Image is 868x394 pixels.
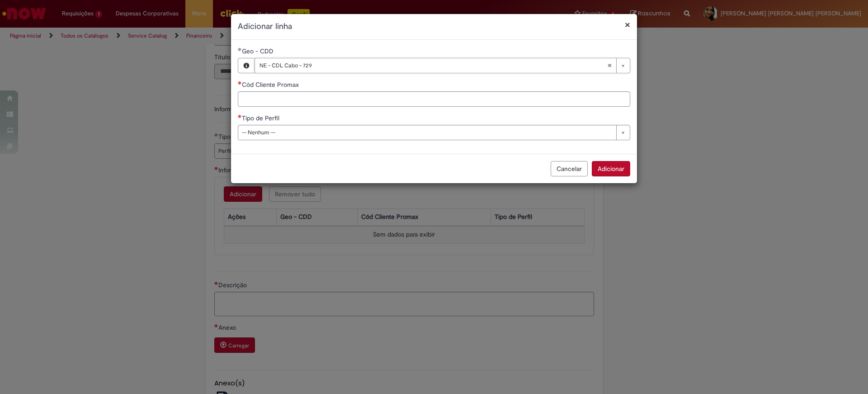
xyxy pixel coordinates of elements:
[238,114,242,118] span: Necessários
[238,47,242,51] span: Obrigatório Preenchido
[242,114,281,122] span: Tipo de Perfil
[238,58,255,73] button: Geo - CDD, Visualizar este registro NE - CDL Cabo - 729
[259,58,607,73] span: NE - CDL Cabo - 729
[242,47,275,55] span: Necessários - Geo - CDD
[242,125,612,140] span: -- Nenhum --
[255,58,630,73] a: NE - CDL Cabo - 729Limpar campo Geo - CDD
[592,161,630,176] button: Adicionar
[242,81,301,89] span: Cód Cliente Promax
[603,58,616,73] abbr: Limpar campo Geo - CDD
[625,20,630,29] button: Fechar modal
[238,21,630,33] h2: Adicionar linha
[238,81,242,85] span: Necessários
[238,91,630,107] input: Cód Cliente Promax
[551,161,588,176] button: Cancelar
